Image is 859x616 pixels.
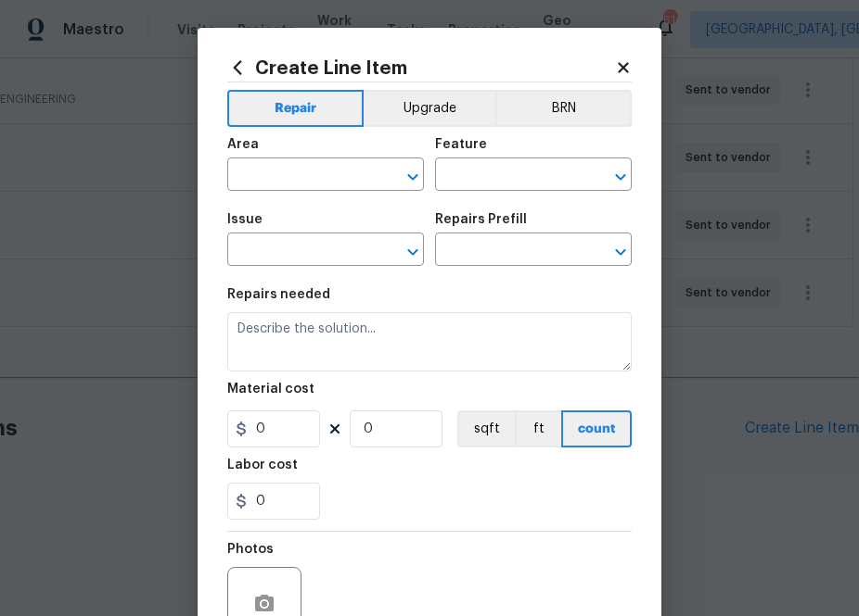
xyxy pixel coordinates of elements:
button: Upgrade [364,90,496,127]
h5: Issue [227,213,263,226]
button: Open [608,164,634,190]
button: sqft [457,410,515,447]
button: Open [400,164,426,190]
h5: Repairs needed [227,288,330,301]
button: Open [400,239,426,265]
h2: Create Line Item [227,57,615,78]
h5: Material cost [227,383,314,396]
h5: Feature [435,138,487,151]
h5: Repairs Prefill [435,213,527,226]
button: Open [608,239,634,265]
button: count [561,410,632,447]
h5: Photos [227,543,274,556]
h5: Labor cost [227,459,298,471]
h5: Area [227,138,259,151]
button: BRN [495,90,632,127]
button: ft [515,410,561,447]
button: Repair [227,90,364,127]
